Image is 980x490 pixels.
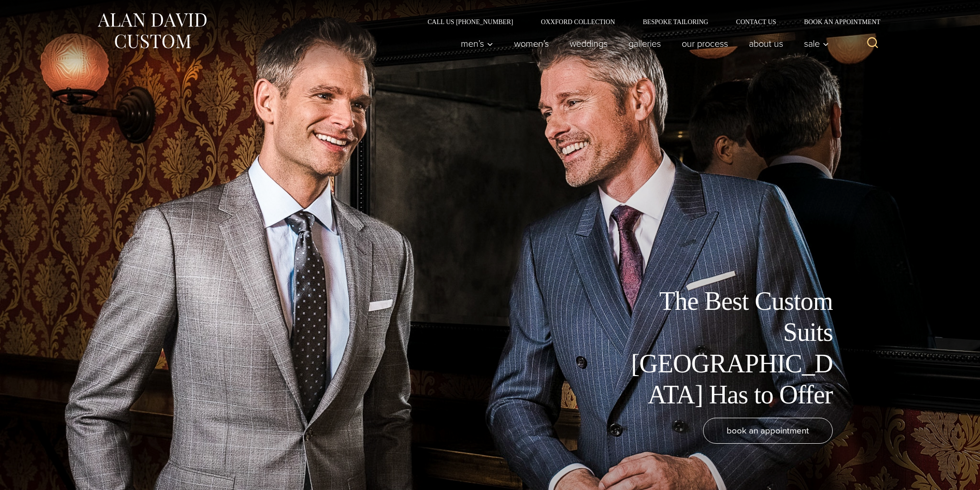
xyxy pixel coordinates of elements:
[672,34,739,53] a: Our Process
[790,19,884,25] a: Book an Appointment
[96,10,207,51] img: Alan David Custom
[727,424,809,437] span: book an appointment
[414,19,884,25] nav: Secondary Navigation
[618,34,672,53] a: Galleries
[504,34,559,53] a: Women’s
[559,34,618,53] a: weddings
[804,39,829,48] span: Sale
[722,19,790,25] a: Contact Us
[629,19,722,25] a: Bespoke Tailoring
[703,418,833,444] a: book an appointment
[451,34,834,53] nav: Primary Navigation
[624,286,833,410] h1: The Best Custom Suits [GEOGRAPHIC_DATA] Has to Offer
[414,19,527,25] a: Call Us [PHONE_NUMBER]
[461,39,493,48] span: Men’s
[527,19,629,25] a: Oxxford Collection
[739,34,794,53] a: About Us
[861,32,884,55] button: View Search Form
